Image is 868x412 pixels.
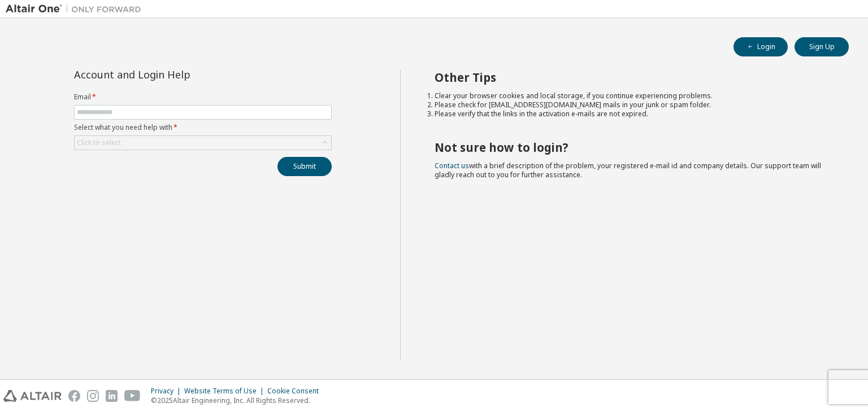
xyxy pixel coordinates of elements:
img: facebook.svg [68,390,80,402]
img: youtube.svg [124,390,141,402]
img: linkedin.svg [106,390,118,402]
div: Account and Login Help [74,70,280,79]
img: Altair One [6,3,147,15]
button: Login [734,37,788,56]
div: Click to select [77,138,121,147]
span: with a brief description of the problem, your registered e-mail id and company details. Our suppo... [435,161,821,179]
h2: Not sure how to login? [435,140,829,155]
div: Cookie Consent [267,387,325,396]
label: Email [74,93,332,102]
img: instagram.svg [87,390,99,402]
div: Privacy [151,387,184,396]
li: Please check for [EMAIL_ADDRESS][DOMAIN_NAME] mails in your junk or spam folder. [435,100,829,109]
img: altair_logo.svg [3,390,62,402]
a: Contact us [435,161,469,170]
button: Submit [277,157,332,176]
div: Click to select [75,136,331,150]
button: Sign Up [795,37,849,56]
p: © 2025 Altair Engineering, Inc. All Rights Reserved. [151,396,325,405]
label: Select what you need help with [74,123,332,132]
div: Website Terms of Use [184,387,267,396]
li: Please verify that the links in the activation e-mails are not expired. [435,109,829,119]
li: Clear your browser cookies and local storage, if you continue experiencing problems. [435,91,829,100]
h2: Other Tips [435,70,829,85]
